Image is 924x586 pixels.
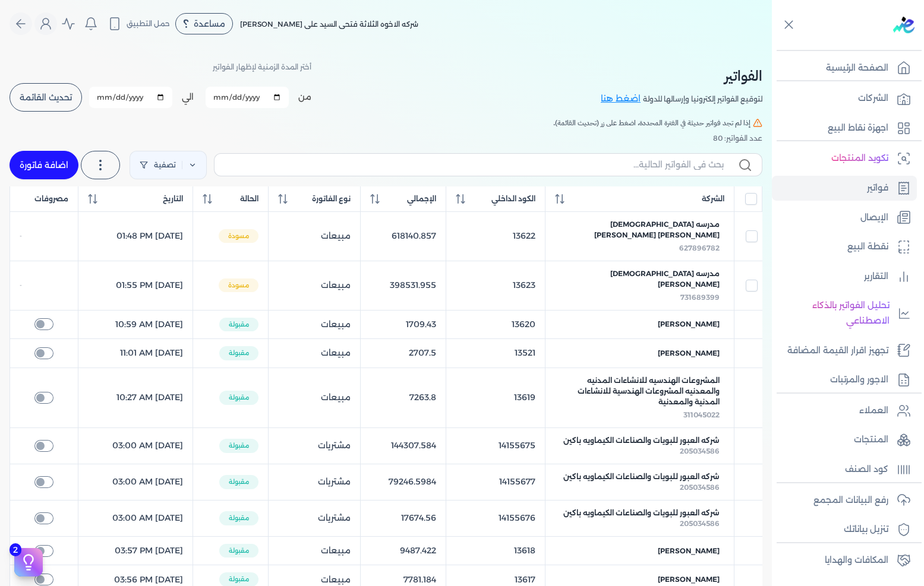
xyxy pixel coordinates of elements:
a: تنزيل بياناتك [772,517,917,542]
span: [PERSON_NAME] [658,319,720,330]
div: - [20,281,68,290]
a: الصفحة الرئيسية [772,56,917,81]
span: 205034586 [680,483,720,492]
button: 2 [14,548,43,577]
p: المكافات والهدايا [825,553,888,568]
td: [DATE] 01:55 PM [78,261,193,310]
p: كود الصنف [845,462,888,477]
span: مصروفات [34,194,68,204]
span: حمل التطبيق [127,18,170,29]
span: مدرسه [DEMOGRAPHIC_DATA] [PERSON_NAME] [560,268,720,290]
td: 13622 [446,211,545,261]
span: شركه العبور للبويات والصناعات الكيماويه باكين [563,435,720,446]
a: الإيصال [772,205,917,230]
span: مدرسه [DEMOGRAPHIC_DATA] [PERSON_NAME] [PERSON_NAME] [560,219,720,240]
a: الاجور والمرتبات [772,368,917,392]
div: عدد الفواتير: 80 [10,133,762,144]
span: الشركة [702,194,724,204]
p: الصفحة الرئيسية [826,61,888,76]
a: كود الصنف [772,457,917,482]
button: تحديث القائمة [10,83,82,112]
div: - [20,232,68,241]
h2: الفواتير [601,65,762,87]
p: تجهيز اقرار القيمة المضافة [787,343,888,359]
td: 13623 [446,261,545,310]
span: 2 [10,543,21,556]
img: logo [893,17,914,33]
a: نقطة البيع [772,235,917,259]
p: الشركات [858,91,888,106]
span: مساعدة [194,20,225,28]
span: [PERSON_NAME] [658,348,720,359]
span: إذا لم تجد فواتير حديثة في الفترة المحددة، اضغط على زر (تحديث القائمة). [553,118,750,128]
span: شركه الاخوه الثلاثة فتحى السيد على [PERSON_NAME] [240,20,418,28]
label: الي [182,91,194,103]
a: العملاء [772,398,917,423]
p: المنتجات [854,432,888,448]
input: بحث في الفواتير الحالية... [224,159,724,171]
p: لتوقيع الفواتير إلكترونيا وإرسالها للدولة [643,91,762,107]
span: مسودة [219,278,258,293]
td: مبيعات [269,261,361,310]
a: التقارير [772,264,917,289]
td: 398531.955 [361,261,446,310]
span: 205034586 [680,519,720,528]
p: الإيصال [860,210,888,226]
span: شركه العبور للبويات والصناعات الكيماويه باكين [563,508,720,518]
p: فواتير [867,180,888,196]
a: فواتير [772,176,917,201]
p: الاجور والمرتبات [830,372,888,388]
span: الحالة [240,194,258,204]
span: 731689399 [680,293,720,302]
span: التاريخ [163,194,183,204]
a: اجهزة نقاط البيع [772,116,917,141]
span: الكود الداخلي [491,194,535,204]
button: حمل التطبيق [105,14,173,34]
p: اجهزة نقاط البيع [828,121,888,136]
a: اضغط هنا [601,93,643,106]
span: 205034586 [680,446,720,455]
a: تكويد المنتجات [772,146,917,171]
p: نقطة البيع [847,239,888,255]
td: مبيعات [269,211,361,261]
a: الشركات [772,86,917,111]
td: [DATE] 01:48 PM [78,211,193,261]
label: من [298,91,311,103]
p: التقارير [864,269,888,284]
p: رفع البيانات المجمع [813,493,888,508]
p: العملاء [859,403,888,419]
a: رفع البيانات المجمع [772,488,917,513]
span: مسودة [219,229,258,243]
span: 627896782 [679,243,720,252]
a: تجهيز اقرار القيمة المضافة [772,338,917,363]
span: شركه العبور للبويات والصناعات الكيماويه باكين [563,471,720,482]
a: اضافة فاتورة [10,151,78,179]
a: المنتجات [772,427,917,452]
span: نوع الفاتورة [312,194,351,204]
span: 311045022 [683,410,720,419]
a: المكافات والهدايا [772,548,917,573]
span: المشروعات الهندسيه للانشاءات المدنيه والمعدنيه المشروعات الهندسية للانشاءات المدنية والمعدنية [560,375,720,407]
a: تصفية [130,151,207,179]
p: تكويد المنتجات [831,151,888,166]
a: تحليل الفواتير بالذكاء الاصطناعي [772,293,917,333]
span: [PERSON_NAME] [658,574,720,585]
div: مساعدة [175,13,233,34]
span: [PERSON_NAME] [658,546,720,556]
p: أختر المدة الزمنية لإظهار الفواتير [213,59,311,75]
p: تحليل الفواتير بالذكاء الاصطناعي [778,298,890,328]
span: الإجمالي [407,194,436,204]
p: تنزيل بياناتك [844,522,888,537]
td: 618140.857 [361,211,446,261]
span: تحديث القائمة [20,93,72,102]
